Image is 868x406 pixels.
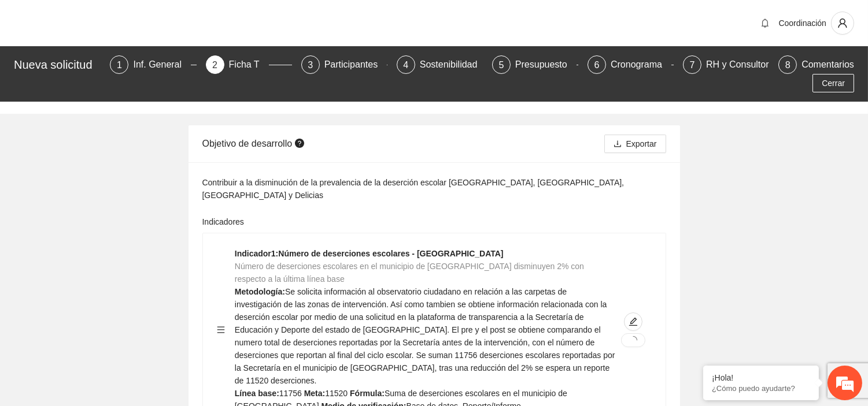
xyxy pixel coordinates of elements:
div: 1Inf. General [110,55,196,74]
span: 6 [594,60,600,70]
p: ¿Cómo puedo ayudarte? [712,384,810,393]
textarea: Escriba su mensaje y pulse “Intro” [6,278,220,318]
button: downloadExportar [604,135,666,153]
div: Sostenibilidad [420,55,487,74]
div: 2Ficha T [206,55,292,74]
span: 7 [690,60,695,70]
div: Inf. General [133,55,191,74]
span: Cerrar [822,77,845,90]
span: download [614,140,622,149]
div: Contribuir a la disminución de la prevalencia de la deserción escolar [GEOGRAPHIC_DATA], [GEOGRAP... [202,176,666,202]
span: 3 [308,60,313,70]
strong: Metodología: [235,287,285,296]
span: Se solicita información al observatorio ciudadano en relación a las carpetas de investigación de ... [235,287,615,385]
div: Participantes [324,55,387,74]
strong: Meta: [304,389,326,398]
button: Cerrar [812,74,854,92]
span: 4 [403,60,408,70]
div: Presupuesto [515,55,577,74]
button: user [831,12,854,35]
div: 6Cronograma [588,55,674,74]
span: 5 [498,60,504,70]
div: Minimizar ventana de chat en vivo [190,6,217,33]
span: edit [625,317,642,326]
label: Indicadores [202,215,244,228]
div: RH y Consultores [706,55,788,74]
div: ¡Hola! [712,373,810,382]
div: 5Presupuesto [492,55,578,74]
span: 1 [117,60,122,70]
button: edit [624,312,642,331]
span: user [832,18,854,28]
div: 4Sostenibilidad [397,55,483,74]
strong: Indicador 1 : Número de deserciones escolares - [GEOGRAPHIC_DATA] [235,249,504,258]
strong: Línea base: [235,389,279,398]
span: menu [217,326,225,334]
span: 11520 [325,389,348,398]
span: loading [629,336,637,344]
div: 7RH y Consultores [683,55,769,74]
span: bell [756,18,774,28]
div: 3Participantes [301,55,387,74]
div: 8Comentarios [778,55,854,74]
span: 2 [212,60,217,70]
span: Exportar [626,137,657,150]
div: Cronograma [611,55,671,74]
span: question-circle [295,139,304,148]
div: Ficha T [229,55,269,74]
span: Estamos en línea. [67,135,160,252]
span: Objetivo de desarrollo [202,139,307,148]
div: Comentarios [801,55,854,74]
div: Nueva solicitud [14,55,103,74]
span: Número de deserciones escolares en el municipio de [GEOGRAPHIC_DATA] disminuyen 2% con respecto a... [235,262,584,284]
strong: Fórmula: [350,389,385,398]
span: 8 [785,60,791,70]
div: Chatee con nosotros ahora [60,59,194,74]
span: 11756 [279,389,302,398]
span: Coordinación [779,18,827,28]
button: bell [756,14,774,32]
